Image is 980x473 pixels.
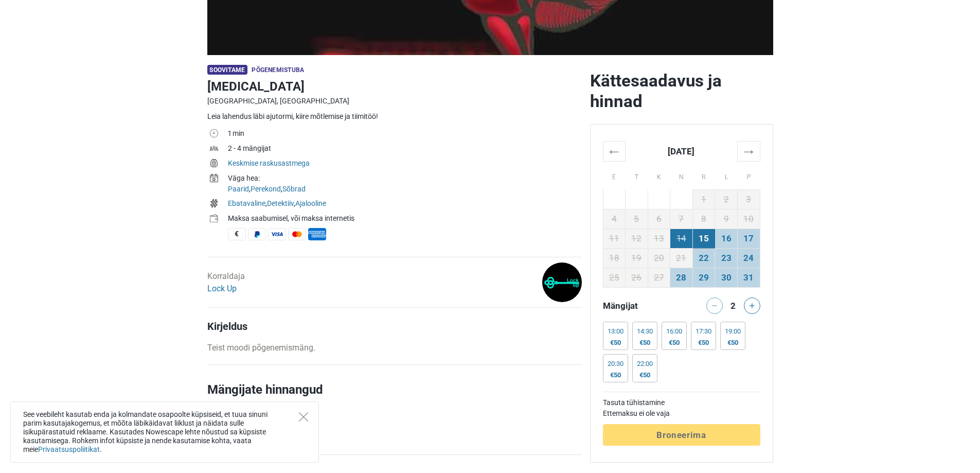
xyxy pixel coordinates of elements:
[282,185,306,193] a: Sõbrad
[590,71,773,112] h2: Kättesaadavus ja hinnad
[295,199,326,207] a: Ajalooline
[228,142,582,157] td: 2 - 4 mängijat
[670,209,693,229] td: 7
[603,248,626,268] td: 18
[207,77,582,96] h1: [MEDICAL_DATA]
[715,229,738,248] td: 16
[725,327,741,336] div: 19:00
[603,397,760,408] td: Tasuta tühistamine
[603,268,626,287] td: 25
[626,161,648,189] th: T
[38,445,100,453] a: Privaatsuspoliitikat
[648,209,670,229] td: 6
[737,268,760,287] td: 31
[737,141,760,161] th: →
[670,248,693,268] td: 21
[715,248,738,268] td: 23
[608,360,623,368] div: 20:30
[207,342,582,354] p: Teist moodi põgenemismäng.
[637,360,653,368] div: 22:00
[626,229,648,248] td: 12
[308,228,326,240] span: American Express
[10,401,319,463] div: See veebileht kasutab enda ja kolmandate osapoolte küpsiseid, et tuua sinuni parim kasutajakogemu...
[637,371,653,379] div: €50
[608,371,623,379] div: €50
[603,209,626,229] td: 4
[228,228,246,240] span: Sularaha
[670,161,693,189] th: N
[737,248,760,268] td: 24
[603,229,626,248] td: 11
[207,96,582,107] div: [GEOGRAPHIC_DATA], [GEOGRAPHIC_DATA]
[737,209,760,229] td: 10
[737,189,760,209] td: 3
[207,380,582,414] h2: Mängijate hinnangud
[648,248,670,268] td: 20
[692,189,715,209] td: 1
[648,268,670,287] td: 27
[251,185,281,193] a: Perekond
[725,339,741,347] div: €50
[737,229,760,248] td: 17
[715,161,738,189] th: L
[666,327,682,336] div: 16:00
[696,339,711,347] div: €50
[666,339,682,347] div: €50
[648,229,670,248] td: 13
[670,229,693,248] td: 14
[228,185,249,193] a: Paarid
[715,268,738,287] td: 30
[626,248,648,268] td: 19
[207,111,582,122] div: Leia lahendus läbi ajutormi, kiire mõtlemise ja tiimitöö!
[207,65,248,75] span: Soovitame
[648,161,670,189] th: K
[207,320,582,332] h4: Kirjeldus
[670,268,693,287] td: 28
[692,248,715,268] td: 22
[727,297,739,312] div: 2
[608,327,623,336] div: 13:00
[599,297,682,314] div: Mängijat
[692,161,715,189] th: R
[626,141,738,161] th: [DATE]
[603,408,760,419] td: Ettemaksu ei ole vaja
[603,161,626,189] th: E
[626,268,648,287] td: 26
[228,159,310,167] a: Keskmise raskusastmega
[299,412,308,422] button: Close
[228,213,582,224] div: Maksa saabumisel, või maksa internetis
[692,229,715,248] td: 15
[268,228,286,240] span: Visa
[696,327,711,336] div: 17:30
[288,228,306,240] span: MasterCard
[228,127,582,142] td: 1 min
[715,209,738,229] td: 9
[737,161,760,189] th: P
[207,270,245,295] div: Korraldaja
[637,327,653,336] div: 14:30
[637,339,653,347] div: €50
[542,262,582,302] img: 38af86134b65d0f1l.png
[248,228,266,240] span: PayPal
[626,209,648,229] td: 5
[715,189,738,209] td: 2
[228,173,582,184] div: Väga hea:
[228,172,582,197] td: , ,
[252,66,304,74] span: Põgenemistuba
[207,284,237,293] a: Lock Up
[603,141,626,161] th: ←
[608,339,623,347] div: €50
[267,199,294,207] a: Detektiiv
[692,268,715,287] td: 29
[692,209,715,229] td: 8
[228,197,582,212] td: , ,
[228,199,265,207] a: Ebatavaline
